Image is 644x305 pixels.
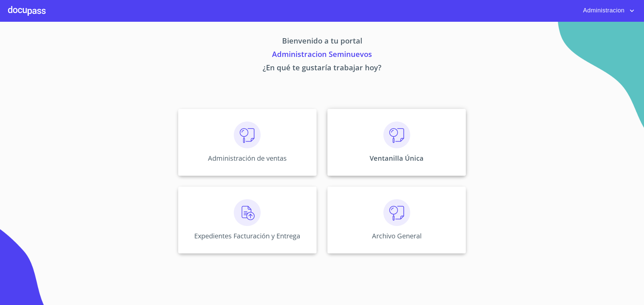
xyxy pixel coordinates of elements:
p: Expedientes Facturación y Entrega [194,231,300,240]
p: Archivo General [372,231,422,240]
p: ¿En qué te gustaría trabajar hoy? [115,62,529,75]
img: carga.png [234,199,261,226]
p: Bienvenido a tu portal [115,35,529,49]
span: Administracion [578,5,628,16]
img: consulta.png [383,199,410,226]
p: Administración de ventas [208,154,287,163]
p: Ventanilla Única [370,154,424,163]
p: Administracion Seminuevos [115,49,529,62]
button: account of current user [578,5,636,16]
img: consulta.png [383,122,410,148]
img: consulta.png [234,122,261,148]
